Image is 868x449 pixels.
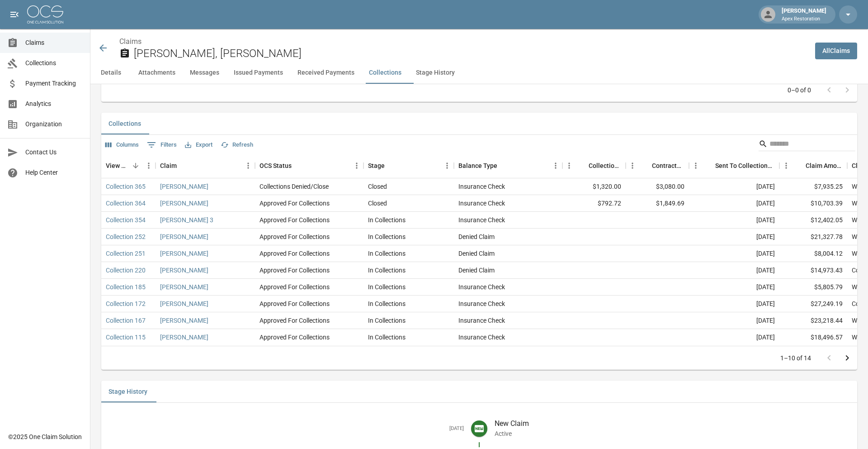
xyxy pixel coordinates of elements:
[689,212,779,229] div: [DATE]
[454,153,562,178] div: Balance Type
[782,15,826,23] p: Apex Restoration
[129,159,142,172] button: Sort
[177,159,189,172] button: Sort
[255,153,363,178] div: OCS Status
[218,138,255,152] button: Refresh
[90,62,868,84] div: anchor tabs
[292,159,304,172] button: Sort
[806,153,843,178] div: Claim Amount
[259,333,330,342] div: Approved For Collections
[689,195,779,212] div: [DATE]
[838,349,856,367] button: Go to next page
[779,212,847,229] div: $12,402.05
[8,432,82,441] div: © 2025 One Claim Solution
[160,182,208,191] a: [PERSON_NAME]
[101,381,155,402] button: Stage History
[589,153,621,178] div: Collections Fee
[458,215,505,224] div: Insurance Check
[368,182,387,191] div: Closed
[626,178,689,195] div: $3,080.00
[362,62,409,84] button: Collections
[160,282,208,291] a: [PERSON_NAME]
[562,178,626,195] div: $1,320.00
[652,153,684,178] div: Contractor Amount
[495,429,850,438] p: Active
[779,296,847,312] div: $27,249.19
[27,5,63,24] img: ocs-logo-white-transparent.png
[368,333,406,342] div: In Collections
[160,316,208,325] a: [PERSON_NAME]
[368,249,406,258] div: In Collections
[689,279,779,296] div: [DATE]
[106,232,146,241] a: Collection 252
[788,86,811,95] p: 0–0 of 0
[779,245,847,262] div: $8,004.12
[689,178,779,195] div: [DATE]
[106,266,146,275] a: Collection 220
[793,159,806,172] button: Sort
[368,232,406,241] div: In Collections
[368,316,406,325] div: In Collections
[183,138,215,152] button: Export
[458,199,505,208] div: Insurance Check
[815,43,857,59] a: AllClaims
[458,333,505,342] div: Insurance Check
[689,329,779,346] div: [DATE]
[101,113,857,134] div: related-list tabs
[458,316,505,325] div: Insurance Check
[715,153,775,178] div: Sent To Collections Date
[103,138,141,152] button: Select columns
[779,279,847,296] div: $5,805.79
[25,119,83,129] span: Organization
[759,137,855,153] div: Search
[689,296,779,312] div: [DATE]
[703,159,715,172] button: Sort
[101,381,857,402] div: related-list tabs
[106,249,146,258] a: Collection 251
[458,153,497,178] div: Balance Type
[106,282,146,291] a: Collection 185
[368,153,385,178] div: Stage
[689,229,779,245] div: [DATE]
[626,195,689,212] div: $1,849.69
[350,159,363,172] button: Menu
[259,266,330,275] div: Approved For Collections
[160,249,208,258] a: [PERSON_NAME]
[106,199,146,208] a: Collection 364
[183,62,226,84] button: Messages
[562,195,626,212] div: $792.72
[160,215,213,224] a: [PERSON_NAME] 3
[106,182,146,191] a: Collection 365
[626,153,689,178] div: Contractor Amount
[639,159,652,172] button: Sort
[368,199,387,208] div: Closed
[25,58,83,68] span: Collections
[259,299,330,308] div: Approved For Collections
[145,138,179,152] button: Show filters
[368,282,406,291] div: In Collections
[562,153,626,178] div: Collections Fee
[458,249,495,258] div: Denied Claim
[160,199,208,208] a: [PERSON_NAME]
[25,79,83,88] span: Payment Tracking
[458,232,495,241] div: Denied Claim
[689,312,779,329] div: [DATE]
[409,62,462,84] button: Stage History
[5,5,24,24] button: open drawer
[241,159,255,172] button: Menu
[778,6,830,23] div: [PERSON_NAME]
[779,329,847,346] div: $18,496.57
[160,333,208,342] a: [PERSON_NAME]
[259,316,330,325] div: Approved For Collections
[779,312,847,329] div: $23,218.44
[368,215,406,224] div: In Collections
[106,153,129,178] div: View Collection
[160,153,177,178] div: Claim
[106,333,146,342] a: Collection 115
[101,153,156,178] div: View Collection
[108,425,464,432] h5: [DATE]
[259,153,292,178] div: OCS Status
[458,266,495,275] div: Denied Claim
[142,159,156,172] button: Menu
[25,168,83,177] span: Help Center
